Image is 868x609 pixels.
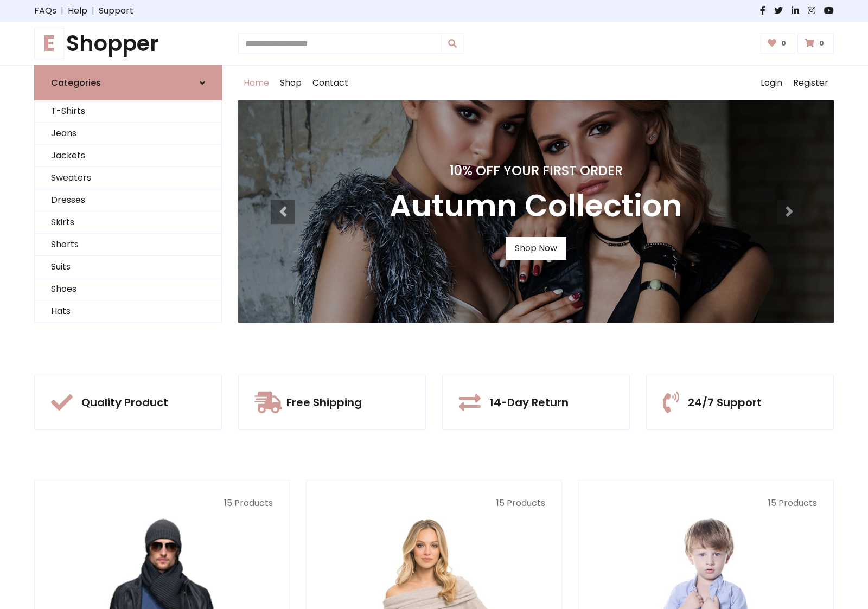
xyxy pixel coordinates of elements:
a: Jeans [35,123,221,145]
a: Shop [275,66,307,100]
h4: 10% Off Your First Order [390,163,682,179]
a: 0 [761,33,796,54]
span: | [87,4,99,17]
a: Login [755,66,788,100]
span: E [34,28,64,59]
a: Dresses [35,189,221,211]
span: 0 [778,39,789,48]
a: EShopper [34,30,222,56]
a: Shop Now [506,237,566,260]
h5: Free Shipping [286,396,362,409]
a: Help [68,4,87,17]
a: Suits [35,256,221,278]
a: Jackets [35,145,221,167]
a: FAQs [34,4,56,17]
a: T-Shirts [35,100,221,123]
p: 15 Products [595,497,817,510]
a: Categories [34,65,222,100]
h6: Categories [51,78,101,88]
p: 15 Products [323,497,545,510]
h5: Quality Product [81,396,168,409]
h3: Autumn Collection [390,188,682,224]
a: Sweaters [35,167,221,189]
a: Home [238,66,275,100]
a: Shorts [35,234,221,256]
a: Shoes [35,278,221,300]
a: Support [99,4,133,17]
span: 0 [816,39,827,48]
span: | [56,4,68,17]
h5: 14-Day Return [489,396,569,409]
a: Contact [307,66,354,100]
p: 15 Products [51,497,273,510]
a: Skirts [35,211,221,234]
h5: 24/7 Support [688,396,762,409]
a: Hats [35,300,221,323]
a: 0 [797,33,834,54]
a: Register [788,66,834,100]
h1: Shopper [34,30,222,56]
